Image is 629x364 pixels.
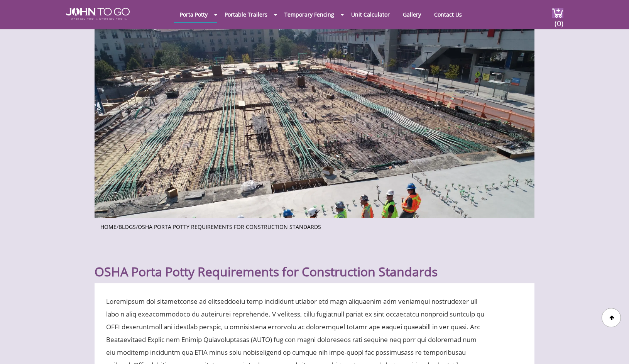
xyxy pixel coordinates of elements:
a: Temporary Fencing [279,7,340,22]
h1: OSHA Porta Potty Requirements for Construction Standards [95,245,534,279]
a: Unit Calculator [345,7,396,22]
span: (0) [554,12,563,29]
a: Porta Potty [174,7,213,22]
a: Gallery [397,7,427,22]
a: Contact Us [428,7,468,22]
img: cart a [552,8,563,18]
a: Home [100,223,117,230]
a: OSHA Porta Potty Requirements for Construction Standards [138,223,321,230]
a: Blogs [118,223,136,230]
ul: / / [100,221,529,231]
a: Portable Trailers [219,7,273,22]
button: Live Chat [598,333,629,364]
img: JOHN to go [66,8,130,20]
